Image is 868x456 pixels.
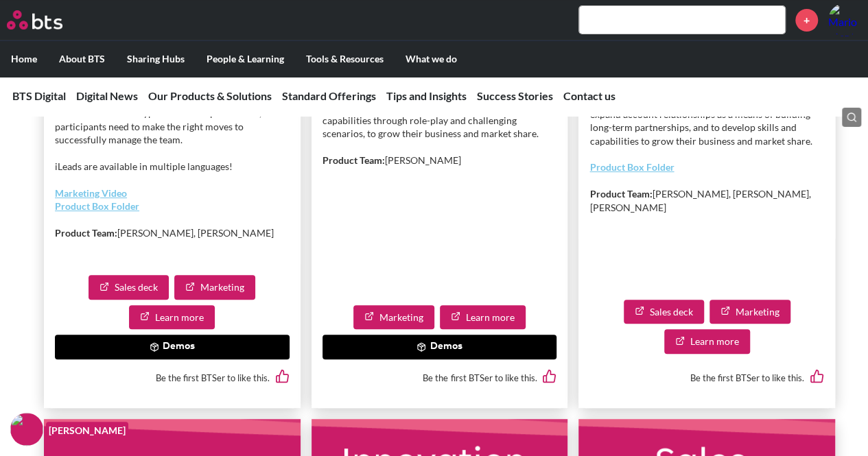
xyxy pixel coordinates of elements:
button: Demos [55,335,290,359]
a: Marketing Video [55,187,127,199]
strong: Product Team: [55,227,117,239]
div: Be the first BTSer to like this. [55,359,290,397]
figcaption: [PERSON_NAME] [46,422,128,437]
a: Learn more [664,329,750,354]
label: People & Learning [196,41,295,77]
p: Sales team enables sales professionals to deepen and expand account relationships as a means of b... [589,94,824,147]
p: [PERSON_NAME] [322,154,557,167]
a: Profile [828,3,861,36]
a: BTS Digital [12,89,66,102]
img: BTS Logo [7,10,62,29]
img: F [10,413,43,446]
a: Success Stories [477,89,553,102]
a: Tips and Insights [386,89,467,102]
div: Be the first BTSer to like this. [322,359,557,397]
a: Product Box Folder [55,200,139,212]
label: About BTS [48,41,116,77]
a: Marketing [353,305,434,330]
a: Contact us [563,89,615,102]
a: Marketing [174,275,255,300]
a: Marketing [709,300,790,324]
div: Be the first BTSer to like this. [589,359,824,397]
a: Our Products & Solutions [148,89,272,102]
a: Digital News [76,89,138,102]
p: [PERSON_NAME], [PERSON_NAME], [PERSON_NAME] [589,187,824,214]
a: Standard Offerings [282,89,376,102]
a: Learn more [440,305,526,330]
label: Sharing Hubs [116,41,196,77]
a: Sales deck [89,275,169,300]
strong: Product Team: [589,188,652,200]
label: Tools & Resources [295,41,395,77]
button: Demos [322,335,557,359]
a: + [795,9,818,32]
a: Learn more [129,305,215,330]
label: What we do [395,41,468,77]
a: Sales deck [624,300,704,324]
p: [PERSON_NAME], [PERSON_NAME] [55,226,290,240]
img: Mario Montino [828,3,861,36]
strong: Product Team: [322,154,385,166]
a: Go home [7,10,88,29]
a: Product Box Folder [589,161,674,173]
p: iLeads are available in multiple languages! [55,160,290,173]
